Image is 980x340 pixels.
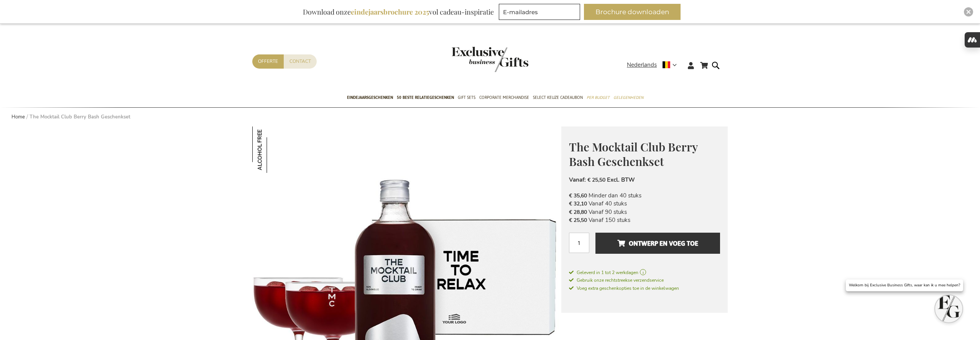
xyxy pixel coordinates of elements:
span: € 32,10 [569,200,587,207]
span: 50 beste relatiegeschenken [397,94,454,102]
a: Voeg extra geschenkopties toe in de winkelwagen [569,284,720,292]
span: Corporate Merchandise [479,94,529,102]
input: E-mailadres [499,4,580,20]
span: Voeg extra geschenkopties toe in de winkelwagen [569,285,679,291]
a: Home [12,113,25,120]
a: Offerte [252,54,284,69]
li: Vanaf 150 stuks [569,216,720,224]
span: Gift Sets [458,94,475,102]
span: Eindejaarsgeschenken [347,94,393,102]
li: Minder dan 40 stuks [569,192,720,200]
button: Ontwerp en voeg toe [595,233,720,254]
a: Contact [284,54,317,69]
span: € 25,50 [587,176,605,184]
a: Gebruik onze rechtstreekse verzendservice [569,276,720,284]
a: store logo [452,47,490,72]
span: Select Keuze Cadeaubon [533,94,583,102]
span: Per Budget [587,94,610,102]
img: Exclusive Business gifts logo [452,47,528,72]
span: Vanaf: [569,176,586,184]
span: € 35,60 [569,192,587,199]
div: Close [964,7,973,16]
span: € 28,80 [569,209,587,216]
a: Geleverd in 1 tot 2 werkdagen [569,269,720,276]
img: Close [966,10,971,14]
span: € 25,50 [569,217,587,224]
li: Vanaf 90 stuks [569,208,720,216]
button: Brochure downloaden [584,4,681,20]
span: Excl. BTW [607,176,635,184]
li: Vanaf 40 stuks [569,200,720,208]
b: eindejaarsbrochure 2025 [351,7,429,16]
span: The Mocktail Club Berry Bash Geschenkset [569,139,697,169]
div: Download onze vol cadeau-inspiratie [299,4,497,20]
span: Ontwerp en voeg toe [617,237,698,250]
img: The Mocktail Club Berry Bash Geschenkset [252,126,299,173]
div: Nederlands [627,61,682,69]
span: Gebruik onze rechtstreekse verzendservice [569,277,664,283]
input: Aantal [569,233,589,253]
span: Nederlands [627,61,657,69]
span: Gelegenheden [613,94,643,102]
form: marketing offers and promotions [499,4,582,22]
strong: The Mocktail Club Berry Bash Geschenkset [30,113,130,120]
